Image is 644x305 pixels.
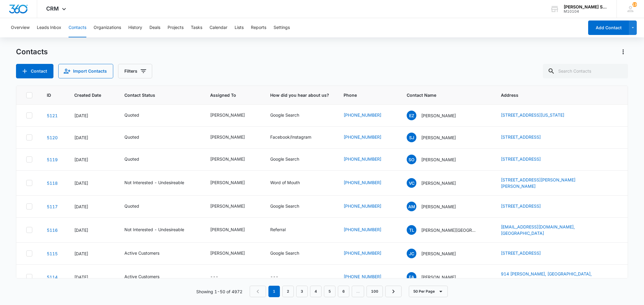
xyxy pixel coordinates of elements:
div: [PERSON_NAME] [210,134,245,140]
a: [PHONE_NUMBER] [344,179,381,186]
div: Phone - (630) 551-2232 - Select to Edit Field [344,203,392,210]
div: notifications count [632,2,637,7]
button: Add Contact [588,20,629,35]
div: Phone - (815) 671-1726 - Select to Edit Field [344,273,392,281]
div: How did you hear about us? - Referral - Select to Edit Field [270,226,296,234]
div: Assigned To - Jim McDevitt - Select to Edit Field [210,203,256,210]
span: Contact Status [124,92,187,98]
div: Contact Name - Van Cheryl - Select to Edit Field [407,178,467,188]
div: Google Search [270,156,299,162]
div: Contact Name - Tanya Lakes - Select to Edit Field [407,225,486,235]
p: [PERSON_NAME][GEOGRAPHIC_DATA] [421,227,476,233]
a: Navigate to contact details page for Van Cheryl [47,181,58,186]
a: [PHONE_NUMBER] [344,134,381,140]
div: Not Interested - Undesireable [124,226,184,233]
div: Google Search [270,250,299,256]
div: Contact Name - Jack Cinelli - Select to Edit Field [407,249,467,258]
div: [PERSON_NAME] [210,203,245,209]
div: Phone - (202) 560-9424 - Select to Edit Field [344,112,392,119]
div: Assigned To - Jim McDevitt - Select to Edit Field [210,134,256,141]
span: 139 [632,2,637,7]
div: Assigned To - Jim McDevitt - Select to Edit Field [210,112,256,119]
div: [DATE] [74,180,110,186]
div: How did you hear about us? - Word of Mouth - Select to Edit Field [270,179,311,187]
button: Settings [274,18,290,37]
div: Phone - (616) 437-6145 - Select to Edit Field [344,179,392,187]
div: Quoted [124,112,139,118]
input: Search Contacts [543,64,628,78]
a: [STREET_ADDRESS] [501,134,541,140]
div: Active Customers [124,273,159,280]
p: Showing 1-50 of 4972 [196,288,242,295]
a: Page 2 [282,286,294,297]
a: Navigate to contact details page for Eddie Zamora [47,113,58,118]
p: [PERSON_NAME] [421,156,456,163]
span: ID [47,92,51,98]
a: [PHONE_NUMBER] [344,273,381,280]
div: Contact Status - Active Customers - Select to Edit Field [124,273,170,281]
a: Navigate to contact details page for Tanya Lakes [47,228,58,233]
span: VC [407,178,416,188]
button: Actions [618,47,628,57]
span: AM [407,202,416,211]
span: Created Date [74,92,101,98]
a: Navigate to contact details page for Stephanie O'Malley [47,157,58,162]
div: Contact Name - Eddie Zamora - Select to Edit Field [407,111,467,120]
p: [PERSON_NAME] [421,112,456,119]
div: Phone - (331) 643-9134 - Select to Edit Field [344,156,392,163]
div: Word of Mouth [270,179,300,186]
span: EZ [407,111,416,120]
a: Page 100 [367,286,383,297]
span: How did you hear about us? [270,92,329,98]
div: Contact Status - Not Interested - Undesireable - Select to Edit Field [124,226,195,234]
div: [PERSON_NAME] [210,156,245,162]
a: Navigate to contact details page for Ernestina Aguirre [47,275,58,280]
div: How did you hear about us? - - Select to Edit Field [270,273,289,281]
div: Contact Status - Active Customers - Select to Edit Field [124,250,170,257]
p: [PERSON_NAME] [421,180,456,186]
button: Import Contacts [58,64,113,78]
a: Page 5 [324,286,335,297]
span: TL [407,225,416,235]
div: Contact Status - Not Interested - Undesireable - Select to Edit Field [124,179,195,187]
div: How did you hear about us? - Google Search - Select to Edit Field [270,250,310,257]
button: Overview [11,18,30,37]
span: CRM [46,5,59,12]
div: Contact Name - Angie McElhaney - Select to Edit Field [407,202,467,211]
div: [DATE] [74,250,110,257]
div: [DATE] [74,134,110,141]
div: Assigned To - Kenneth Florman - Select to Edit Field [210,179,256,187]
div: Address - 9316 Windy Crest Dr Dallas Texas 75243, Dallas, TX, 75243 - Select to Edit Field [501,112,575,119]
a: Page 3 [296,286,308,297]
div: Contact Name - Stephanie O'Malley - Select to Edit Field [407,155,467,164]
div: Contact Status - Quoted - Select to Edit Field [124,203,150,210]
button: Leads Inbox [37,18,61,37]
div: How did you hear about us? - Google Search - Select to Edit Field [270,156,310,163]
p: [PERSON_NAME] [421,250,456,257]
div: Contact Status - Quoted - Select to Edit Field [124,112,150,119]
div: Address - 10433 Capistrano, Orland Park, Il, 60467 - Select to Edit Field [501,134,552,141]
div: How did you hear about us? - Facebook/Instagram - Select to Edit Field [270,134,322,141]
div: [DATE] [74,112,110,119]
div: Phone - (317) 797-9164 - Select to Edit Field [344,226,392,234]
div: Phone - (708) 955-6938 - Select to Edit Field [344,134,392,141]
button: Projects [168,18,184,37]
p: [PERSON_NAME] [421,203,456,210]
div: Assigned To - Ted DiMayo - Select to Edit Field [210,250,256,257]
div: Quoted [124,156,139,162]
a: Page 4 [310,286,322,297]
a: [STREET_ADDRESS][US_STATE] [501,112,564,118]
button: Lists [235,18,244,37]
div: Address - 914 Alann, Joliet, IL, 60435 - Select to Edit Field [501,271,618,283]
div: Phone - (812) 455-5178 - Select to Edit Field [344,250,392,257]
span: Assigned To [210,92,247,98]
span: SJ [407,133,416,142]
div: [DATE] [74,203,110,210]
div: [PERSON_NAME] [210,179,245,186]
div: How did you hear about us? - Google Search - Select to Edit Field [270,112,310,119]
a: [PHONE_NUMBER] [344,112,381,118]
button: Add Contact [16,64,53,78]
div: Contact Name - Sharon JANicek - Select to Edit Field [407,133,467,142]
button: Organizations [94,18,121,37]
span: Phone [344,92,383,98]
